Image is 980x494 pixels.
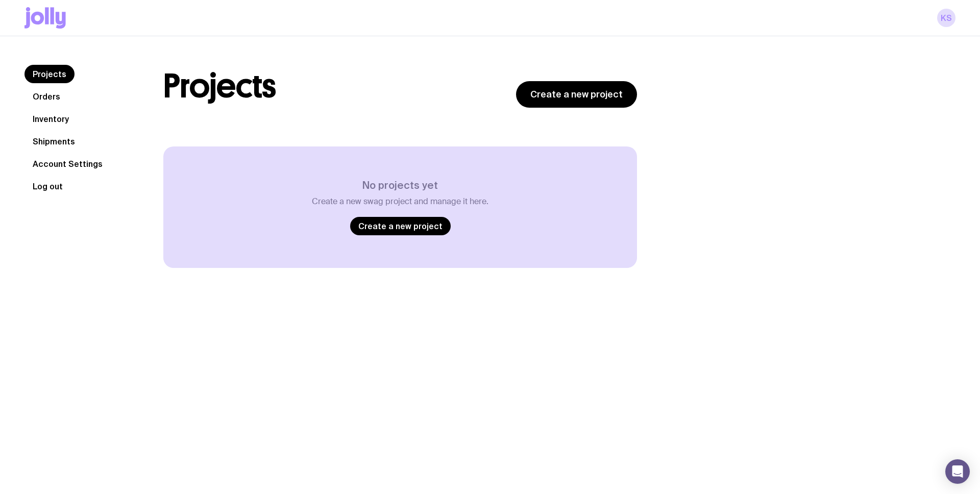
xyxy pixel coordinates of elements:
[350,217,451,235] a: Create a new project
[24,132,83,151] a: Shipments
[163,70,276,103] h1: Projects
[516,81,637,108] a: Create a new project
[937,9,955,27] a: kS
[24,65,75,83] a: Projects
[24,110,77,128] a: Inventory
[945,459,970,484] div: Open Intercom Messenger
[24,177,71,195] button: Log out
[312,179,488,191] h3: No projects yet
[24,87,68,106] a: Orders
[24,155,111,173] a: Account Settings
[312,196,488,207] p: Create a new swag project and manage it here.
